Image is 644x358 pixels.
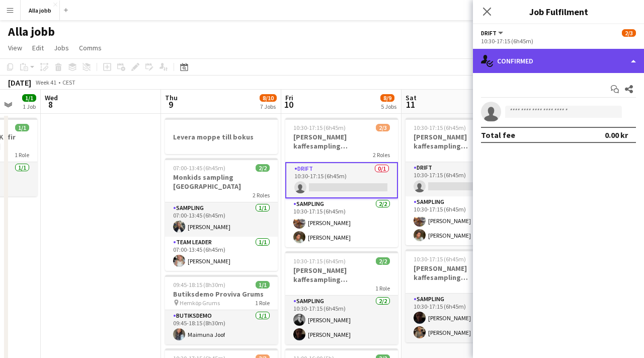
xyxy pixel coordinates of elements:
[255,299,270,307] span: 1 Role
[165,158,278,271] app-job-card: 07:00-13:45 (6h45m)2/2Monkids sampling [GEOGRAPHIC_DATA]2 RolesSampling1/107:00-13:45 (6h45m)[PER...
[414,255,466,263] span: 10:30-17:15 (6h45m)
[15,124,29,131] span: 1/1
[165,132,278,141] h3: Levera moppe till bokus
[376,124,390,131] span: 2/3
[8,24,55,39] h1: Alla jobb
[21,1,60,20] button: Alla jobb
[62,79,75,86] div: CEST
[406,264,518,282] h3: [PERSON_NAME] kaffesampling [GEOGRAPHIC_DATA]
[33,79,58,86] span: Week 41
[406,118,518,245] app-job-card: 10:30-17:15 (6h45m)2/3[PERSON_NAME] kaffesampling [GEOGRAPHIC_DATA]2 RolesDrift0/110:30-17:15 (6h...
[481,130,515,140] div: Total fee
[165,275,278,344] app-job-card: 09:45-18:15 (8h30m)1/1Butiksdemo Proviva Grums Hemköp Grums1 RoleButiksdemo1/109:45-18:15 (8h30m)...
[285,132,398,151] h3: [PERSON_NAME] kaffesampling [GEOGRAPHIC_DATA]
[256,281,270,289] span: 1/1
[622,29,636,37] span: 2/3
[285,296,398,344] app-card-role: Sampling2/210:30-17:15 (6h45m)[PERSON_NAME][PERSON_NAME]
[164,99,178,110] span: 9
[256,164,270,172] span: 2/2
[406,93,417,102] span: Sat
[375,284,390,292] span: 1 Role
[376,257,390,265] span: 2/2
[380,94,394,102] span: 8/9
[50,41,73,54] a: Jobs
[165,93,178,102] span: Thu
[284,99,293,110] span: 10
[173,164,225,172] span: 07:00-13:45 (6h45m)
[165,290,278,299] h3: Butiksdemo Proviva Grums
[165,310,278,344] app-card-role: Butiksdemo1/109:45-18:15 (8h30m)Maimuna Joof
[23,103,36,110] div: 1 Job
[406,249,518,342] app-job-card: 10:30-17:15 (6h45m)2/2[PERSON_NAME] kaffesampling [GEOGRAPHIC_DATA]1 RoleSampling2/210:30-17:15 (...
[293,257,346,265] span: 10:30-17:15 (6h45m)
[54,43,69,52] span: Jobs
[481,29,497,37] span: Drift
[165,237,278,271] app-card-role: Team Leader1/107:00-13:45 (6h45m)[PERSON_NAME]
[43,99,58,110] span: 8
[165,202,278,237] app-card-role: Sampling1/107:00-13:45 (6h45m)[PERSON_NAME]
[45,93,58,102] span: Wed
[285,93,293,102] span: Fri
[32,43,44,52] span: Edit
[605,130,628,140] div: 0.00 kr
[473,5,644,18] h3: Job Fulfilment
[293,124,346,131] span: 10:30-17:15 (6h45m)
[473,49,644,73] div: Confirmed
[253,191,270,199] span: 2 Roles
[285,251,398,344] app-job-card: 10:30-17:15 (6h45m)2/2[PERSON_NAME] kaffesampling [GEOGRAPHIC_DATA]1 RoleSampling2/210:30-17:15 (...
[406,132,518,151] h3: [PERSON_NAME] kaffesampling [GEOGRAPHIC_DATA]
[285,162,398,198] app-card-role: Drift0/110:30-17:15 (6h45m)
[4,41,26,54] a: View
[285,118,398,247] app-job-card: 10:30-17:15 (6h45m)2/3[PERSON_NAME] kaffesampling [GEOGRAPHIC_DATA]2 RolesDrift0/110:30-17:15 (6h...
[406,162,518,196] app-card-role: Drift0/110:30-17:15 (6h45m)
[15,151,29,159] span: 1 Role
[79,43,102,52] span: Comms
[165,118,278,154] app-job-card: Levera moppe till bokus
[22,94,36,102] span: 1/1
[373,151,390,159] span: 2 Roles
[481,29,505,37] button: Drift
[414,124,466,131] span: 10:30-17:15 (6h45m)
[406,294,518,342] app-card-role: Sampling2/210:30-17:15 (6h45m)[PERSON_NAME][PERSON_NAME]
[8,43,22,52] span: View
[173,281,225,289] span: 09:45-18:15 (8h30m)
[481,37,636,45] div: 10:30-17:15 (6h45m)
[260,94,277,102] span: 8/10
[180,299,220,307] span: Hemköp Grums
[285,198,398,247] app-card-role: Sampling2/210:30-17:15 (6h45m)[PERSON_NAME][PERSON_NAME]
[406,196,518,245] app-card-role: Sampling2/210:30-17:15 (6h45m)[PERSON_NAME][PERSON_NAME]
[285,266,398,284] h3: [PERSON_NAME] kaffesampling [GEOGRAPHIC_DATA]
[75,41,106,54] a: Comms
[165,173,278,191] h3: Monkids sampling [GEOGRAPHIC_DATA]
[381,103,396,110] div: 5 Jobs
[404,99,417,110] span: 11
[28,41,48,54] a: Edit
[8,78,31,88] div: [DATE]
[260,103,276,110] div: 7 Jobs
